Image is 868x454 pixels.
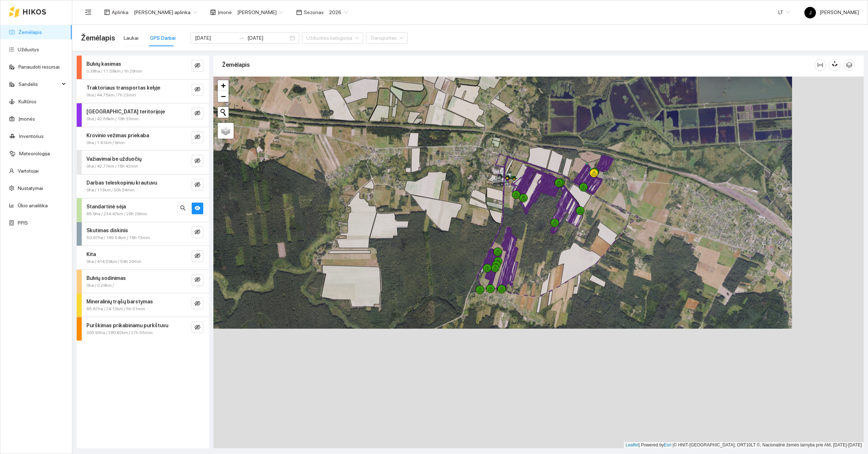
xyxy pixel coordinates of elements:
strong: Krovinio vežimas priekaba [86,133,149,138]
button: eye-invisible [192,108,203,119]
span: eye-invisible [195,277,200,284]
div: Bulvių sodinimas0ha / 0.29km /eye-invisible [77,270,209,293]
input: Pradžios data [195,34,236,42]
strong: Mineralinių trąšų barstymas [86,299,153,304]
a: Kultūros [18,99,37,104]
span: LT [778,7,790,18]
strong: Bulvių kasimas [86,61,121,67]
span: 0ha / 42.77km / 16h 42min [86,163,138,170]
span: | [673,442,674,447]
div: | Powered by © HNIT-[GEOGRAPHIC_DATA]; ORT10LT ©, Nacionalinė žemės tarnyba prie AM, [DATE]-[DATE] [624,442,864,448]
a: PPIS [18,220,28,226]
div: Bulvių kasimas0.38ha / 11.58km / 1h 29mineye-invisible [77,56,209,79]
strong: Važiavimai be užduočių [86,156,141,162]
button: eye-invisible [192,321,203,333]
strong: Purškimas prikabinamu purkštuvu [86,323,168,328]
strong: Standartinė sėja [86,204,126,209]
span: 0ha / 113km / 30h 34min [86,187,135,194]
div: Traktoriaus transportas kelyje0ha / 44.75km / 7h 23mineye-invisible [77,79,209,103]
span: menu-fold [85,9,92,16]
button: eye [192,203,203,214]
button: eye-invisible [192,84,203,95]
a: Užduotys [18,47,39,52]
span: − [221,92,226,101]
span: J [809,7,812,18]
div: Darbas teleskopiniu krautuvu0ha / 113km / 30h 34mineye-invisible [77,174,209,198]
span: search [180,205,186,212]
button: eye-invisible [192,131,203,143]
span: 0.38ha / 11.58km / 1h 29min [86,68,142,75]
a: Panaudoti resursai [18,64,60,70]
div: Laukai [124,34,139,42]
button: eye-invisible [192,155,203,167]
span: eye-invisible [195,110,200,117]
strong: Kita [86,251,96,257]
button: eye-invisible [192,179,203,190]
span: Aplinka : [112,8,129,16]
strong: Skutimas diskinis [86,228,128,233]
a: Nustatymai [18,185,43,191]
input: Pabaigos data [247,34,288,42]
span: eye-invisible [195,158,200,165]
span: Jerzy Gvozdovič [237,7,283,18]
a: Layers [218,123,234,139]
span: 0ha / 0.29km / [86,282,114,289]
span: eye-invisible [195,62,200,69]
a: Inventorius [19,133,44,139]
span: eye-invisible [195,324,200,331]
div: [GEOGRAPHIC_DATA] teritorijoje0ha / 42.58km / 18h 33mineye-invisible [77,103,209,127]
span: 65.67ha / 74.13km / 5h 31min [86,306,145,312]
button: search [177,203,189,214]
div: Standartinė sėja65.9ha / 234.47km / 29h 29minsearcheye [77,198,209,222]
span: 0ha / 44.75km / 7h 23min [86,92,136,99]
span: calendar [296,9,302,15]
a: Zoom in [218,80,229,91]
span: 50.97ha / 189.54km / 18h 13min [86,234,150,241]
button: eye-invisible [192,274,203,286]
span: 0ha / 414.59km / 54h 20min [86,258,141,265]
span: 0ha / 42.58km / 18h 33min [86,116,139,122]
button: eye-invisible [192,226,203,238]
span: + [221,81,226,90]
button: eye-invisible [192,298,203,309]
div: Skutimas diskinis50.97ha / 189.54km / 18h 13mineye-invisible [77,222,209,246]
span: layout [104,9,110,15]
span: eye-invisible [195,300,200,307]
span: Jerzy Gvozdovicz aplinka [134,7,197,18]
button: column-width [814,59,826,71]
div: Važiavimai be užduočių0ha / 42.77km / 16h 42mineye-invisible [77,151,209,174]
span: eye-invisible [195,86,200,93]
a: Įmonės [18,116,35,122]
span: Įmonė : [218,8,233,16]
strong: Darbas teleskopiniu krautuvu [86,180,157,186]
span: Sandėlis [18,77,60,91]
a: Žemėlapis [18,29,42,35]
button: menu-fold [81,5,95,20]
span: eye-invisible [195,182,200,189]
span: swap-right [239,35,244,41]
span: shop [210,9,216,15]
span: 2026 [329,7,348,18]
span: [PERSON_NAME] [804,9,859,15]
a: Vartotojai [18,168,39,174]
strong: Bulvių sodinimas [86,275,126,281]
button: eye-invisible [192,60,203,72]
button: Initiate a new search [218,107,229,118]
strong: [GEOGRAPHIC_DATA] teritorijoje [86,109,165,114]
span: eye [195,205,200,212]
span: 303.93ha / 280.62km / 27h 55min [86,329,153,336]
a: Esri [664,442,672,447]
div: Krovinio vežimas priekaba0ha / 1.61km / 9mineye-invisible [77,127,209,151]
a: Zoom out [218,91,229,102]
span: 0ha / 1.61km / 9min [86,139,125,146]
span: eye-invisible [195,134,200,141]
span: Sezonas : [304,8,325,16]
a: Leaflet [626,442,639,447]
span: column-width [815,62,826,68]
span: to [239,35,244,41]
div: Purškimas prikabinamu purkštuvu303.93ha / 280.62km / 27h 55mineye-invisible [77,317,209,341]
strong: Traktoriaus transportas kelyje [86,85,160,91]
div: Kita0ha / 414.59km / 54h 20mineye-invisible [77,246,209,269]
div: Žemėlapis [222,55,814,75]
span: Žemėlapis [81,32,115,44]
